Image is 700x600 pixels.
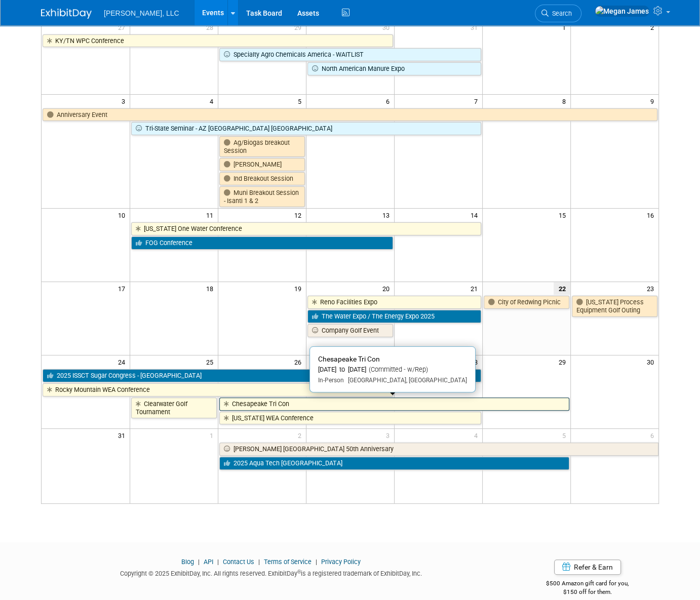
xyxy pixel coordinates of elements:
[264,558,312,566] a: Terms of Service
[646,355,658,368] span: 30
[558,355,570,368] span: 29
[205,21,218,33] span: 28
[215,558,221,566] span: |
[313,558,320,566] span: |
[558,209,570,221] span: 15
[470,209,482,221] span: 14
[561,21,570,33] span: 1
[381,282,394,295] span: 20
[104,9,179,17] span: [PERSON_NAME], LLC
[209,95,218,107] span: 4
[321,558,361,566] a: Privacy Policy
[344,377,467,384] span: [GEOGRAPHIC_DATA], [GEOGRAPHIC_DATA]
[219,443,659,456] a: [PERSON_NAME] [GEOGRAPHIC_DATA] 50th Anniversary
[554,559,621,575] a: Refer & Earn
[385,95,394,107] span: 6
[561,95,570,107] span: 8
[219,412,481,425] a: [US_STATE] WEA Conference
[516,588,659,596] div: $150 off for them.
[131,397,217,418] a: Clearwater Golf Tournament
[297,429,306,442] span: 2
[318,355,380,363] span: Chesapeake Tri Con
[219,457,569,470] a: 2025 Aqua Tech [GEOGRAPHIC_DATA]
[219,186,305,207] a: Muni Breakout Session - Isanti 1 & 2
[366,366,428,373] span: (Committed - w/Rep)
[117,355,130,368] span: 24
[470,21,482,33] span: 31
[205,209,218,221] span: 11
[117,209,130,221] span: 10
[43,108,657,122] a: Anniversary Event
[219,397,569,411] a: Chesapeake Tri Con
[209,429,218,442] span: 1
[181,558,194,566] a: Blog
[470,282,482,295] span: 21
[535,5,581,22] a: Search
[293,21,306,33] span: 29
[646,209,658,221] span: 16
[516,573,659,596] div: $500 Amazon gift card for you,
[293,355,306,368] span: 26
[549,10,572,17] span: Search
[297,569,301,575] sup: ®
[293,209,306,221] span: 12
[43,383,393,396] a: Rocky Mountain WEA Conference
[205,282,218,295] span: 18
[318,366,467,374] div: [DATE] to [DATE]
[649,21,658,33] span: 2
[43,34,393,48] a: KY/TN WPC Conference
[41,567,501,578] div: Copyright © 2025 ExhibitDay, Inc. All rights reserved. ExhibitDay is a registered trademark of Ex...
[307,310,481,323] a: The Water Expo / The Energy Expo 2025
[131,236,393,250] a: FOG Conference
[219,172,305,185] a: Ind Breakout Session
[649,429,658,442] span: 6
[307,324,393,337] a: Company Golf Event
[561,429,570,442] span: 5
[297,95,306,107] span: 5
[595,6,649,17] img: Megan James
[117,282,130,295] span: 17
[196,558,202,566] span: |
[649,95,658,107] span: 9
[131,122,481,135] a: Tri-State Seminar - AZ [GEOGRAPHIC_DATA] [GEOGRAPHIC_DATA]
[473,429,482,442] span: 4
[572,296,658,316] a: [US_STATE] Process Equipment Golf Outing
[554,282,570,295] span: 22
[117,429,130,442] span: 31
[256,558,262,566] span: |
[43,369,481,382] a: 2025 ISSCT Sugar Congress - [GEOGRAPHIC_DATA]
[41,9,92,19] img: ExhibitDay
[117,21,130,33] span: 27
[307,296,481,309] a: Reno Facilities Expo
[293,282,306,295] span: 19
[219,48,481,61] a: Specialty Agro Chemicals America - WAITLIST
[381,209,394,221] span: 13
[223,558,254,566] a: Contact Us
[318,377,344,384] span: In-Person
[646,282,658,295] span: 23
[131,222,481,235] a: [US_STATE] One Water Conference
[470,355,482,368] span: 28
[484,296,569,309] a: City of Redwing Picnic
[385,429,394,442] span: 3
[121,95,130,107] span: 3
[307,62,481,75] a: North American Manure Expo
[381,21,394,33] span: 30
[219,158,305,171] a: [PERSON_NAME]
[205,355,218,368] span: 25
[219,136,305,157] a: Ag/Biogas breakout Session
[473,95,482,107] span: 7
[204,558,213,566] a: API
